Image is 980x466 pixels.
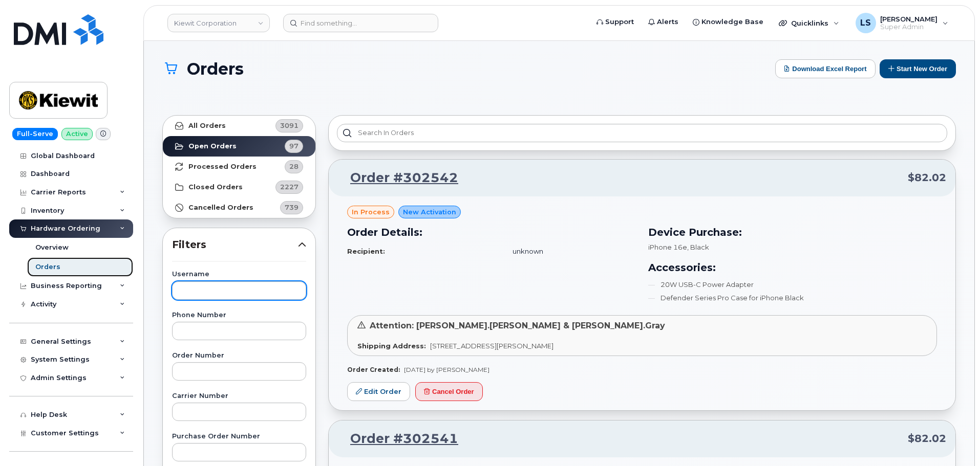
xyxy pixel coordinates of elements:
iframe: Messenger Launcher [935,421,972,458]
span: $82.02 [908,431,946,446]
label: Username [172,271,306,278]
span: Filters [172,237,298,252]
span: 739 [285,203,299,212]
span: iPhone 16e [648,243,687,251]
span: Attention: [PERSON_NAME].[PERSON_NAME] & [PERSON_NAME].Gray [370,321,665,330]
span: [DATE] by [PERSON_NAME] [404,366,489,373]
h3: Accessories: [648,260,937,275]
label: Purchase Order Number [172,433,306,440]
button: Cancel Order [415,382,483,401]
button: Download Excel Report [775,59,876,78]
input: Search in orders [337,124,947,142]
h3: Device Purchase: [648,225,937,240]
span: Orders [187,60,244,78]
a: Cancelled Orders739 [163,197,315,218]
strong: Order Created: [347,366,400,373]
a: Edit Order [347,382,410,401]
li: 20W USB-C Power Adapter [648,280,937,290]
strong: Open Orders [188,142,237,150]
li: Defender Series Pro Case for iPhone Black [648,293,937,303]
span: 97 [289,141,299,151]
strong: Closed Orders [188,183,243,191]
span: 28 [289,162,299,171]
a: Order #302541 [338,430,458,448]
strong: All Orders [188,122,226,130]
a: Order #302542 [338,169,458,187]
a: Open Orders97 [163,136,315,157]
label: Phone Number [172,312,306,319]
h3: Order Details: [347,225,636,240]
strong: Cancelled Orders [188,204,253,212]
a: Processed Orders28 [163,157,315,177]
label: Order Number [172,352,306,359]
strong: Shipping Address: [357,342,426,350]
a: All Orders3091 [163,116,315,136]
span: 2227 [280,182,299,192]
span: [STREET_ADDRESS][PERSON_NAME] [430,342,553,350]
span: , Black [687,243,709,251]
button: Start New Order [880,59,956,78]
span: $82.02 [908,170,946,185]
strong: Processed Orders [188,163,257,171]
span: 3091 [280,121,299,130]
a: Closed Orders2227 [163,177,315,197]
span: New Activation [403,207,456,217]
span: in process [352,207,390,217]
td: unknown [503,242,636,260]
strong: Recipient: [347,247,385,255]
label: Carrier Number [172,393,306,400]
